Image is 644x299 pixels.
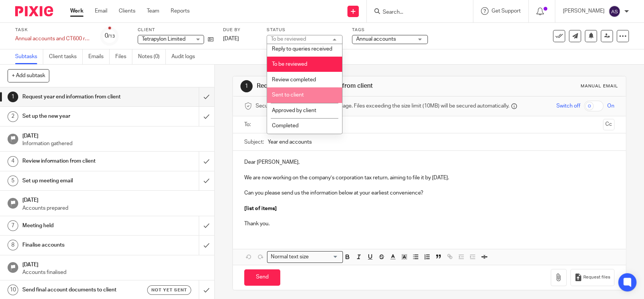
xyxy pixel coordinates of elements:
[607,102,614,110] span: On
[269,253,310,261] span: Normal text size
[8,240,18,250] div: 8
[352,27,428,33] label: Tags
[608,5,620,17] img: svg%3E
[8,69,49,82] button: + Add subtask
[240,80,253,92] div: 1
[556,102,580,110] span: Switch off
[15,6,53,16] img: Pixie
[22,130,207,140] h1: [DATE]
[272,62,307,67] span: To be reviewed
[22,111,135,122] h1: Set up the new year
[108,34,115,38] small: /13
[492,8,521,14] span: Get Support
[257,82,446,90] h1: Request year end information from client
[256,102,509,110] span: Secure the attachments in this message. Files exceeding the size limit (10MB) will be secured aut...
[272,77,316,82] span: Review completed
[171,7,190,15] a: Reports
[244,206,277,211] strong: [list of items]
[272,46,332,52] span: Reply to queries received
[49,49,83,64] a: Client tasks
[151,287,187,293] span: Not yet sent
[244,158,614,166] p: Dear [PERSON_NAME],
[244,220,614,228] p: Thank you.
[8,92,18,102] div: 1
[563,7,605,15] p: [PERSON_NAME]
[22,195,207,204] h1: [DATE]
[138,27,214,33] label: Client
[244,121,253,128] label: To:
[8,220,18,231] div: 7
[223,36,239,41] span: [DATE]
[244,269,280,286] input: Send
[22,175,135,187] h1: Set up meeting email
[70,7,83,15] a: Work
[15,27,91,33] label: Task
[22,155,135,167] h1: Review information from client
[88,49,110,64] a: Emails
[271,36,306,42] div: To be reviewed
[8,176,18,186] div: 5
[244,174,614,182] p: We are now working on the company’s corporation tax return, aiming to file it by [DATE].
[8,156,18,167] div: 4
[8,285,18,295] div: 10
[22,239,135,251] h1: Finalise accounts
[171,49,201,64] a: Audit logs
[272,108,316,113] span: Approved by client
[147,7,159,15] a: Team
[15,49,43,64] a: Subtasks
[138,49,166,64] a: Notes (0)
[356,36,396,42] span: Annual accounts
[22,91,135,103] h1: Request year end information from client
[570,269,614,286] button: Request files
[223,27,257,33] label: Due by
[22,259,207,269] h1: [DATE]
[119,7,135,15] a: Clients
[581,83,618,89] div: Manual email
[15,35,91,43] div: Annual accounts and CT600 return - 2025
[22,204,207,212] p: Accounts prepared
[244,189,614,197] p: Can you please send us the information below at your earliest convenience?
[272,123,298,128] span: Completed
[95,7,107,15] a: Email
[22,284,135,296] h1: Send final account documents to client
[583,274,610,280] span: Request files
[105,32,115,40] div: 0
[142,36,185,42] span: Tetrapylon Limited
[603,119,614,130] button: Cc
[22,269,207,276] p: Accounts finalised
[267,251,343,263] div: Search for option
[244,138,264,146] label: Subject:
[382,9,450,16] input: Search
[311,253,338,261] input: Search for option
[267,27,342,33] label: Status
[8,111,18,122] div: 2
[22,220,135,231] h1: Meeting held
[115,49,132,64] a: Files
[22,140,207,147] p: Information gathered
[272,92,304,98] span: Sent to client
